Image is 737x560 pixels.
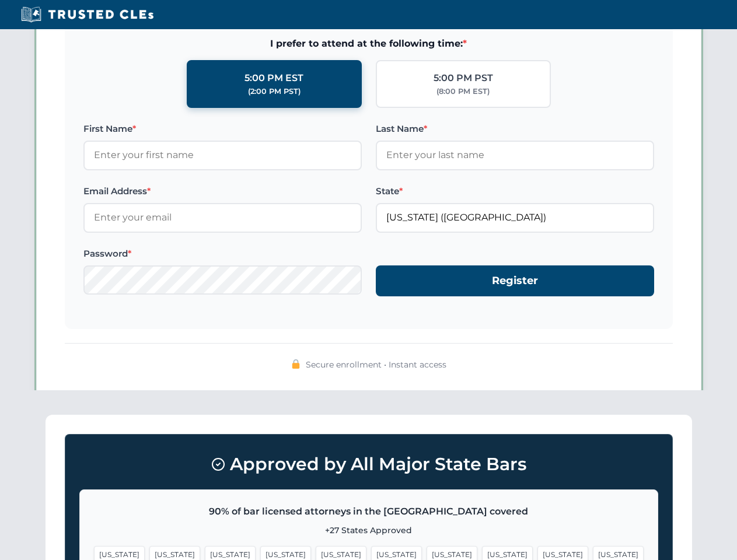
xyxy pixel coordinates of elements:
[83,141,362,170] input: Enter your first name
[436,86,490,97] div: (8:00 PM EST)
[376,122,654,136] label: Last Name
[376,141,654,170] input: Enter your last name
[376,203,654,232] input: Florida (FL)
[83,203,362,232] input: Enter your email
[248,86,301,97] div: (2:00 PM PST)
[94,524,644,537] p: +27 States Approved
[83,122,362,136] label: First Name
[306,358,446,371] span: Secure enrollment • Instant access
[83,184,362,198] label: Email Address
[376,184,654,198] label: State
[83,36,654,51] span: I prefer to attend at the following time:
[83,247,362,261] label: Password
[79,449,658,480] h3: Approved by All Major State Bars
[434,71,493,86] div: 5:00 PM PST
[244,71,303,86] div: 5:00 PM EST
[94,504,644,519] p: 90% of bar licensed attorneys in the [GEOGRAPHIC_DATA] covered
[18,6,157,23] img: Trusted CLEs
[376,265,654,296] button: Register
[291,359,301,369] img: 🔒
